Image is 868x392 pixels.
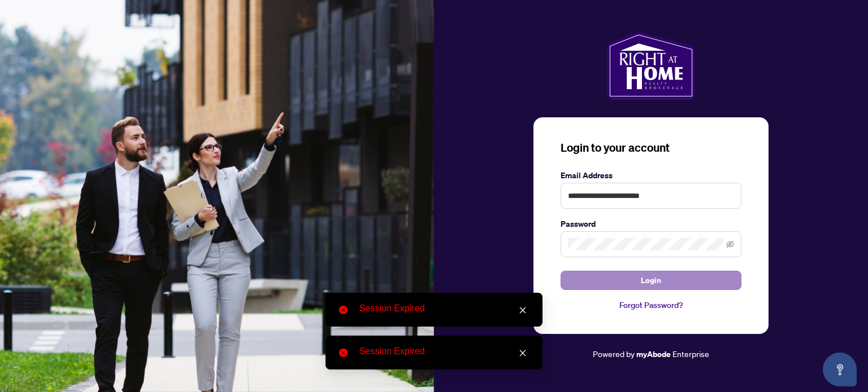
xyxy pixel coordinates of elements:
h3: Login to your account [561,140,741,156]
button: Login [561,271,741,290]
label: Email Address [561,169,741,182]
a: myAbode [636,348,671,360]
span: close [519,306,527,314]
a: Close [517,347,529,359]
span: close-circle [339,349,348,357]
button: Open asap [823,353,857,386]
a: Close [517,304,529,316]
label: Password [561,218,741,230]
span: Powered by [593,349,635,359]
div: Session Expired [359,345,529,358]
span: close-circle [339,306,348,314]
span: Login [641,271,661,289]
span: close [519,349,527,357]
img: ma-logo [607,32,695,99]
a: Forgot Password? [561,299,741,311]
span: eye-invisible [726,240,734,248]
span: Enterprise [672,349,709,359]
div: Session Expired [359,302,529,315]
